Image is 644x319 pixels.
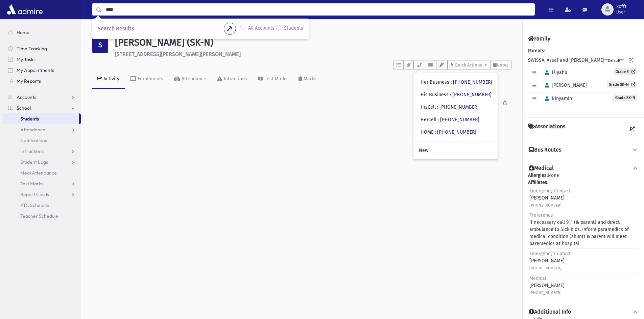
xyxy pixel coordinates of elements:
[3,211,81,221] a: Teacher Schedule
[20,202,49,208] span: PTC Schedule
[3,27,81,38] a: Home
[102,76,119,82] div: Activity
[529,212,553,218] span: Preference
[529,251,571,257] span: Emergency Contact
[20,137,47,143] span: Notifications
[3,124,81,135] a: Attendance
[542,96,572,101] span: Binyamin
[528,172,548,178] b: Allergies:
[115,51,511,57] h6: [STREET_ADDRESS][PERSON_NAME][PERSON_NAME]
[222,76,247,82] div: Infractions
[529,147,561,154] h4: Bus Routes
[421,129,476,136] div: HOME
[413,144,498,157] a: New
[529,250,571,271] div: [PERSON_NAME]
[528,165,639,172] button: Medical
[20,127,45,133] span: Attendance
[437,129,476,135] a: [PHONE_NUMBER]
[3,113,79,124] a: Students
[528,180,548,185] b: Affiliates:
[3,54,81,65] a: My Tasks
[3,135,81,146] a: Notifications
[528,48,545,54] b: Parents:
[212,70,253,89] a: Infractions
[263,76,288,82] div: Test Marks
[3,167,81,178] a: Meal Attendance
[452,92,492,98] a: [PHONE_NUMBER]
[528,47,639,112] div: SWISSA, Assaf and [PERSON_NAME]
[20,213,58,219] span: Teacher Schedule
[3,92,81,103] a: Accounts
[528,172,639,297] div: None
[421,91,492,98] div: His Business
[453,79,492,85] a: [PHONE_NUMBER]
[440,117,479,123] a: [PHONE_NUMBER]
[3,146,81,157] a: Infractions
[529,309,571,316] h4: Additional Info
[616,4,626,9] span: kofft
[17,78,41,84] span: My Reports
[455,62,482,68] span: Quick Actions
[528,123,565,135] h4: Associations
[17,29,29,35] span: Home
[542,70,567,75] span: Eliyahu
[17,67,54,73] span: My Appointments
[421,79,492,86] div: Her Business
[125,70,169,89] a: Enrollments
[115,37,511,48] h1: [PERSON_NAME] (SK-N)
[92,37,108,53] div: S
[17,105,31,111] span: School
[435,129,436,135] span: :
[528,147,639,154] button: Bus Routes
[3,200,81,211] a: PTC Schedule
[451,79,452,85] span: :
[626,123,639,135] a: View all Associations
[437,104,438,110] span: :
[529,188,571,194] span: Emergency Contact
[180,76,206,82] div: Attendance
[3,189,81,200] a: Report Cards
[302,76,316,82] div: Marks
[450,92,451,98] span: :
[448,60,490,70] button: Quick Actions
[20,159,48,165] span: Student Logs
[528,309,639,316] button: Additional Info
[529,212,637,247] div: If necessary call 911 (& parent) and direct ambulance to Sick Kids. Inform paramedics of medical ...
[529,275,546,281] span: Medical
[20,170,57,176] span: Meal Attendance
[284,25,303,33] label: Students
[17,56,35,62] span: My Tasks
[3,76,81,86] a: My Reports
[92,28,116,33] a: Students
[17,46,47,52] span: Time Tracking
[529,291,562,295] small: [PHONE_NUMBER]
[136,76,163,82] div: Enrollments
[20,116,39,122] span: Students
[421,116,479,123] div: HerCell
[421,104,479,111] div: HisCell
[5,3,44,16] img: AdmirePro
[3,178,81,189] a: Test Marks
[614,68,637,75] a: Grade 5
[3,103,81,113] a: School
[3,65,81,76] a: My Appointments
[438,117,439,123] span: :
[248,25,275,33] label: All Accounts
[529,266,562,270] small: [PHONE_NUMBER]
[20,191,49,197] span: Report Cards
[293,70,322,89] a: Marks
[542,82,587,88] span: [PERSON_NAME]
[17,94,36,100] span: Accounts
[529,187,571,209] div: [PERSON_NAME]
[20,181,43,187] span: Test Marks
[102,3,534,16] input: Search
[92,70,125,89] a: Activity
[20,148,44,154] span: Infractions
[3,43,81,54] a: Time Tracking
[253,70,293,89] a: Test Marks
[439,104,479,110] a: [PHONE_NUMBER]
[616,9,626,15] span: User
[92,27,116,37] nav: breadcrumb
[3,157,81,167] a: Student Logs
[490,60,511,70] button: Notes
